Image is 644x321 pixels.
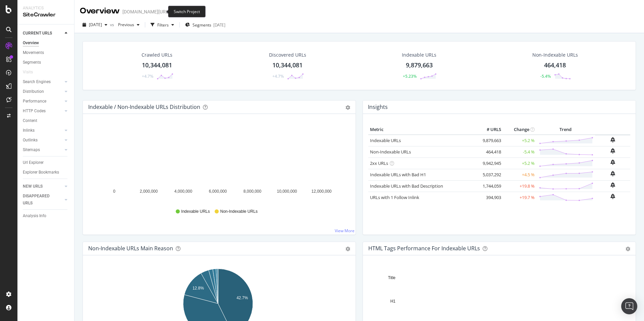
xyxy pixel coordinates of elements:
a: Indexable URLs [370,137,401,143]
a: Segments [23,59,69,66]
div: Outlinks [23,137,38,144]
svg: A chart. [88,125,348,202]
a: URLs with 1 Follow Inlink [370,194,419,200]
th: Change [503,125,536,135]
div: bell-plus [610,194,615,199]
div: Analysis Info [23,212,46,219]
a: Performance [23,98,63,105]
a: Indexable URLs with Bad H1 [370,172,426,178]
span: Non-Indexable URLs [220,209,257,214]
a: Distribution [23,88,63,95]
div: Url Explorer [23,159,44,166]
div: 10,344,081 [272,61,303,70]
div: 9,879,663 [406,61,433,70]
span: vs [110,22,115,27]
a: Inlinks [23,127,63,134]
a: NEW URLS [23,183,63,190]
div: Inlinks [23,127,35,134]
div: CURRENT URLS [23,30,52,37]
div: bell-plus [610,159,615,165]
div: Search Engines [23,78,51,85]
div: Filters [157,22,169,28]
div: Movements [23,49,44,56]
div: Non-Indexable URLs Main Reason [88,245,173,252]
button: Previous [115,19,142,30]
text: 12,000,000 [311,189,331,194]
a: Analysis Info [23,212,69,219]
a: Overview [23,40,69,47]
div: 464,418 [544,61,566,70]
td: 9,942,945 [476,157,503,169]
div: Crawled URLs [142,52,172,58]
a: View More [335,228,355,234]
text: 42.7% [236,296,248,300]
button: Filters [148,19,177,30]
a: DISAPPEARED URLS [23,193,63,207]
a: Outlinks [23,137,63,144]
div: +5.23% [403,73,417,79]
div: HTTP Codes [23,108,46,115]
div: bell-plus [610,171,615,176]
a: Movements [23,49,69,56]
text: 0 [113,189,115,194]
div: bell-plus [610,148,615,153]
text: 10,000,000 [277,189,297,194]
td: +19.7 % [503,192,536,203]
div: Indexable / Non-Indexable URLs Distribution [88,104,200,110]
div: Switch Project [168,6,206,17]
div: Content [23,117,37,124]
a: Content [23,117,69,124]
div: bell-plus [610,182,615,188]
span: Previous [115,22,134,27]
button: [DATE] [80,19,110,30]
td: 394,903 [476,192,503,203]
td: +5.2 % [503,135,536,146]
td: +4.5 % [503,169,536,180]
th: Trend [536,125,595,135]
div: gear [626,247,630,251]
div: -5.4% [540,73,551,79]
text: Title [388,275,396,280]
div: bell-plus [610,137,615,142]
div: gear [345,105,350,110]
div: Overview [80,5,120,17]
th: # URLS [476,125,503,135]
div: Segments [23,59,41,66]
div: Explorer Bookmarks [23,169,59,176]
a: Indexable URLs with Bad Description [370,183,443,189]
div: DISAPPEARED URLS [23,193,57,207]
div: 10,344,081 [142,61,172,70]
div: [DOMAIN_NAME][URL] [122,8,170,15]
td: 5,037,292 [476,169,503,180]
span: Segments [193,22,211,28]
button: Segments[DATE] [182,19,228,30]
a: Sitemaps [23,146,63,153]
td: 464,418 [476,146,503,157]
a: Non-Indexable URLs [370,149,411,155]
div: Sitemaps [23,146,40,153]
text: 12.8% [193,286,204,291]
div: Overview [23,40,39,47]
div: SiteCrawler [23,11,69,19]
div: Performance [23,98,46,105]
a: Search Engines [23,78,63,85]
div: +4.7% [142,73,153,79]
div: Discovered URLs [269,52,306,58]
text: 8,000,000 [244,189,262,194]
h4: Insights [368,103,388,112]
span: Indexable URLs [181,209,210,214]
a: 2xx URLs [370,160,388,166]
a: Visits [23,69,40,76]
text: 4,000,000 [174,189,193,194]
a: Explorer Bookmarks [23,169,69,176]
td: -5.4 % [503,146,536,157]
div: Open Intercom Messenger [621,298,637,314]
div: Indexable URLs [402,52,436,58]
text: 6,000,000 [209,189,227,194]
div: Analytics [23,5,69,11]
div: Distribution [23,88,44,95]
div: [DATE] [213,22,225,28]
td: +19.8 % [503,180,536,192]
th: Metric [368,125,476,135]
